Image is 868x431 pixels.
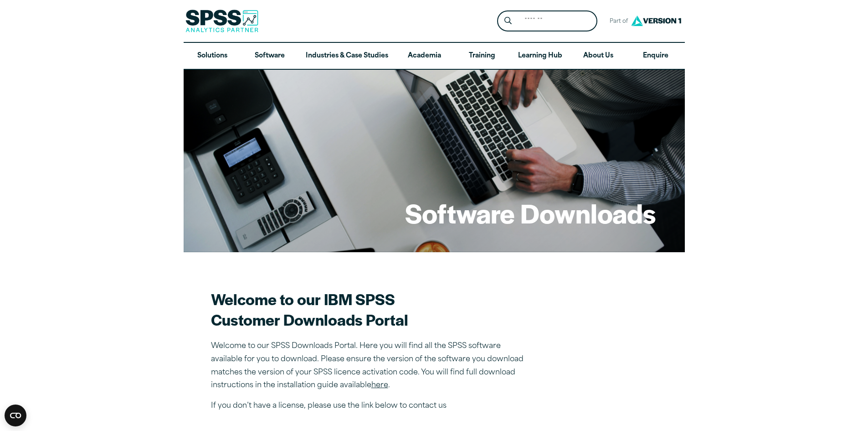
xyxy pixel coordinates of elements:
[395,43,453,69] a: Academia
[185,10,258,32] img: SPSS Analytics Partner
[570,43,627,69] a: About Us
[499,13,516,30] button: Search magnifying glass icon
[184,43,685,69] nav: Desktop version of site main menu
[605,15,629,28] span: Part of
[184,43,241,69] a: Solutions
[627,43,684,69] a: Enquire
[211,340,530,392] p: Welcome to our SPSS Downloads Portal. Here you will find all the SPSS software available for you ...
[5,405,26,426] button: Open CMP widget
[211,400,530,413] p: If you don’t have a license, please use the link below to contact us
[298,43,395,69] a: Industries & Case Studies
[241,43,298,69] a: Software
[405,195,656,231] h1: Software Downloads
[504,17,512,25] svg: Search magnifying glass icon
[629,12,683,29] img: Version1 Logo
[497,10,597,32] form: Site Header Search Form
[211,289,530,330] h2: Welcome to our IBM SPSS Customer Downloads Portal
[511,43,570,69] a: Learning Hub
[453,43,510,69] a: Training
[371,382,388,389] a: here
